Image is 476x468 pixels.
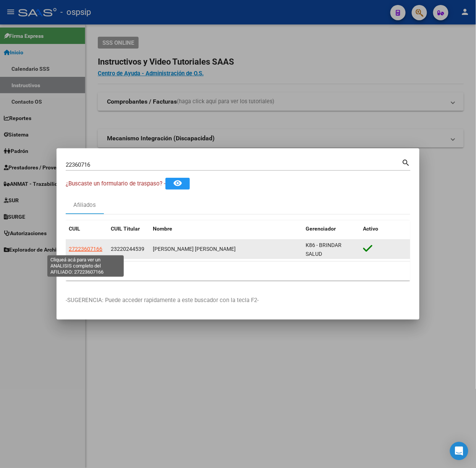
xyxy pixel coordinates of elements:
datatable-header-cell: Activo [360,221,410,237]
datatable-header-cell: CUIL Titular [108,221,150,237]
div: [PERSON_NAME] [PERSON_NAME] [153,245,300,253]
span: Gerenciador [306,226,336,232]
p: -SUGERENCIA: Puede acceder rapidamente a este buscador con la tecla F2- [66,296,410,305]
span: K86 - BRINDAR SALUD [306,242,342,257]
mat-icon: search [402,158,411,167]
div: 1 total [66,262,410,281]
span: CUIL [69,226,80,232]
datatable-header-cell: Nombre [150,221,303,237]
datatable-header-cell: CUIL [66,221,108,237]
span: 23220244539 [111,246,144,252]
span: Nombre [153,226,172,232]
datatable-header-cell: Gerenciador [303,221,360,237]
div: Open Intercom Messenger [450,442,468,460]
span: 27223607166 [69,246,102,252]
div: Afiliados [74,201,96,210]
span: Activo [363,226,379,232]
span: ¿Buscaste un formulario de traspaso? - [66,180,165,187]
span: CUIL Titular [111,226,140,232]
mat-icon: remove_red_eye [173,179,182,188]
